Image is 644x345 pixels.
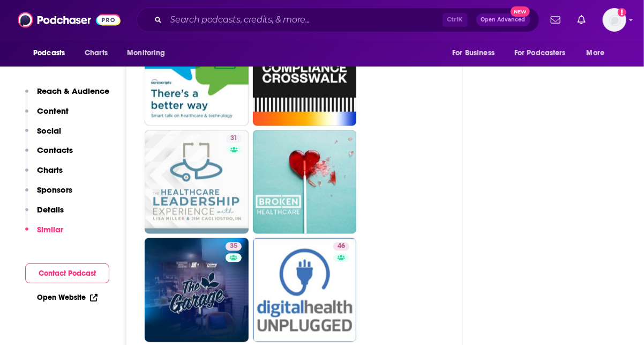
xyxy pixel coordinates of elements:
span: For Podcasters [514,46,566,61]
a: 35 [226,243,242,251]
button: Show profile menu [603,8,626,32]
button: Sponsors [25,185,72,204]
span: 46 [338,241,345,252]
button: Reach & Audience [25,86,109,106]
img: User Profile [603,8,626,32]
button: Similar [25,224,63,244]
button: open menu [445,43,508,63]
p: Charts [37,165,63,175]
img: Podchaser - Follow, Share and Rate Podcasts [18,10,121,30]
a: 31 [145,130,249,234]
button: Charts [25,165,63,185]
span: For Business [452,46,495,61]
a: Show notifications dropdown [573,11,590,29]
a: Charts [78,43,114,63]
button: open menu [119,43,179,63]
span: Logged in as Trent121 [603,8,626,32]
span: 31 [230,134,237,144]
button: Contacts [25,145,73,165]
svg: Add a profile image [618,8,626,17]
a: Show notifications dropdown [546,11,565,29]
button: open menu [507,43,581,63]
button: open menu [579,43,618,63]
div: Search podcasts, credits, & more... [137,8,540,32]
button: open menu [26,43,79,63]
span: Ctrl K [443,13,468,27]
button: Social [25,126,61,145]
p: Content [37,106,69,116]
a: 35 [145,238,249,342]
span: 35 [230,241,237,252]
p: Details [37,204,64,215]
p: Sponsors [37,185,72,195]
button: Contact Podcast [25,263,109,283]
p: Reach & Audience [37,86,109,96]
a: 46 [333,243,349,251]
a: 31 [226,135,242,143]
a: 46 [253,238,357,342]
span: Charts [85,46,108,61]
a: Open Website [37,293,98,302]
p: Contacts [37,145,73,155]
span: Open Advanced [481,17,526,23]
span: Monitoring [127,46,165,61]
p: Social [37,126,61,136]
button: Open AdvancedNew [476,13,530,26]
span: More [587,46,605,61]
input: Search podcasts, credits, & more... [166,11,443,28]
span: Podcasts [33,46,65,61]
button: Details [25,204,64,224]
span: New [511,6,530,17]
p: Similar [37,224,63,234]
button: Content [25,106,69,126]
